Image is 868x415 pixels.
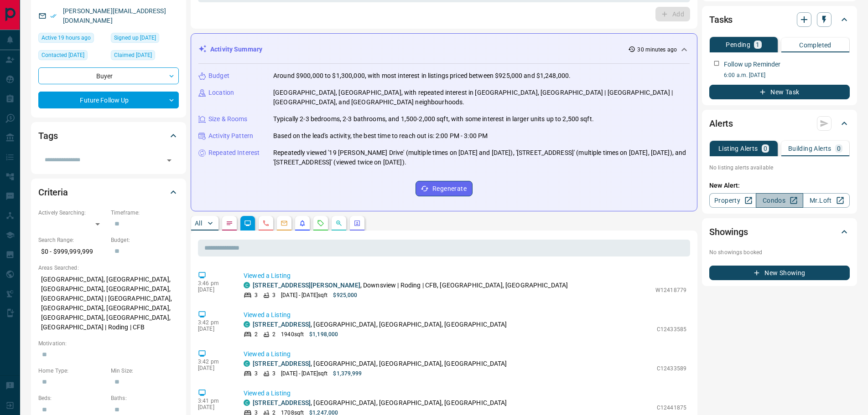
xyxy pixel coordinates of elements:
svg: Lead Browsing Activity [244,220,251,227]
div: Activity Summary30 minutes ago [198,41,690,58]
a: [STREET_ADDRESS] [253,399,311,406]
div: Criteria [38,181,179,203]
p: Timeframe: [111,209,179,217]
h2: Alerts [709,116,733,131]
a: [STREET_ADDRESS] [253,360,311,367]
p: C12433589 [657,364,686,373]
span: Contacted [DATE] [42,51,84,60]
span: Signed up [DATE] [114,33,156,42]
p: Viewed a Listing [244,271,686,281]
div: condos.ca [244,400,250,406]
p: 3 [272,291,275,299]
p: , Downsview | Roding | CFB, [GEOGRAPHIC_DATA], [GEOGRAPHIC_DATA] [253,281,568,290]
p: Listing Alerts [718,145,758,152]
p: $1,198,000 [309,330,338,338]
div: Future Follow Up [38,92,179,108]
p: Areas Searched: [38,264,179,272]
div: condos.ca [244,360,250,367]
div: Wed Oct 01 2025 [111,50,179,63]
p: C12433585 [657,325,686,333]
p: Viewed a Listing [244,389,686,398]
p: $0 - $999,999,999 [38,244,106,259]
p: 3:41 pm [198,398,230,404]
p: 0 [837,145,841,152]
svg: Listing Alerts [299,220,306,227]
p: Follow up Reminder [724,60,780,69]
p: , [GEOGRAPHIC_DATA], [GEOGRAPHIC_DATA], [GEOGRAPHIC_DATA] [253,398,507,408]
p: Home Type: [38,367,106,375]
a: Condos [756,193,803,208]
div: Showings [709,221,850,243]
p: Min Size: [111,367,179,375]
p: Viewed a Listing [244,349,686,359]
p: Activity Summary [210,45,262,54]
h2: Tags [38,128,57,143]
div: Tags [38,125,179,147]
p: [DATE] [198,326,230,332]
p: Pending [726,41,750,48]
p: Viewed a Listing [244,310,686,320]
div: Tasks [709,9,850,31]
div: Alerts [709,113,850,134]
h2: Tasks [709,12,733,27]
a: [PERSON_NAME][EMAIL_ADDRESS][DOMAIN_NAME] [63,7,166,24]
p: , [GEOGRAPHIC_DATA], [GEOGRAPHIC_DATA], [GEOGRAPHIC_DATA] [253,320,507,329]
a: [STREET_ADDRESS][PERSON_NAME] [253,282,360,289]
p: Budget: [111,236,179,244]
p: [DATE] [198,287,230,293]
p: 3 [255,369,258,378]
button: New Showing [709,266,850,280]
p: $925,000 [333,291,357,299]
p: Completed [799,42,832,48]
p: 1 [756,41,759,48]
p: New Alert: [709,181,850,190]
p: Based on the lead's activity, the best time to reach out is: 2:00 PM - 3:00 PM [273,131,488,141]
h2: Showings [709,225,748,239]
div: condos.ca [244,321,250,328]
p: 3 [272,369,275,378]
p: Typically 2-3 bedrooms, 2-3 bathrooms, and 1,500-2,000 sqft, with some interest in larger units u... [273,114,594,124]
p: [DATE] [198,365,230,371]
p: Activity Pattern [208,131,253,141]
span: Active 19 hours ago [42,33,91,42]
p: $1,379,999 [333,369,362,378]
svg: Email Verified [50,13,57,19]
svg: Calls [262,220,270,227]
div: Buyer [38,67,179,84]
p: 30 minutes ago [637,46,677,54]
p: No listing alerts available [709,164,850,172]
button: New Task [709,85,850,99]
p: C12441875 [657,404,686,412]
a: Property [709,193,756,208]
p: 1940 sqft [281,330,304,338]
p: Actively Searching: [38,209,106,217]
div: Wed Oct 01 2025 [38,50,106,63]
span: Claimed [DATE] [114,51,152,60]
p: Motivation: [38,339,179,348]
p: W12418779 [655,286,686,294]
svg: Opportunities [335,220,343,227]
a: [STREET_ADDRESS] [253,321,311,328]
svg: Notes [226,220,233,227]
p: 2 [272,330,275,338]
p: Around $900,000 to $1,300,000, with most interest in listings priced between $925,000 and $1,248,... [273,71,571,81]
p: [GEOGRAPHIC_DATA], [GEOGRAPHIC_DATA], with repeated interest in [GEOGRAPHIC_DATA], [GEOGRAPHIC_DA... [273,88,690,107]
button: Open [163,154,176,167]
a: Mr.Loft [803,193,850,208]
p: Budget [208,71,229,81]
p: Building Alerts [788,145,832,152]
p: Baths: [111,394,179,402]
p: 3:42 pm [198,359,230,365]
button: Regenerate [416,181,473,196]
p: 2 [255,330,258,338]
div: Tue Jul 09 2024 [111,33,179,46]
p: [GEOGRAPHIC_DATA], [GEOGRAPHIC_DATA], [GEOGRAPHIC_DATA], [GEOGRAPHIC_DATA], [GEOGRAPHIC_DATA] | [... [38,272,179,335]
p: , [GEOGRAPHIC_DATA], [GEOGRAPHIC_DATA], [GEOGRAPHIC_DATA] [253,359,507,369]
p: No showings booked [709,248,850,256]
p: [DATE] - [DATE] sqft [281,369,327,378]
p: Repeated Interest [208,148,260,158]
p: [DATE] [198,404,230,410]
svg: Requests [317,220,324,227]
p: 3:46 pm [198,280,230,287]
svg: Emails [281,220,288,227]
